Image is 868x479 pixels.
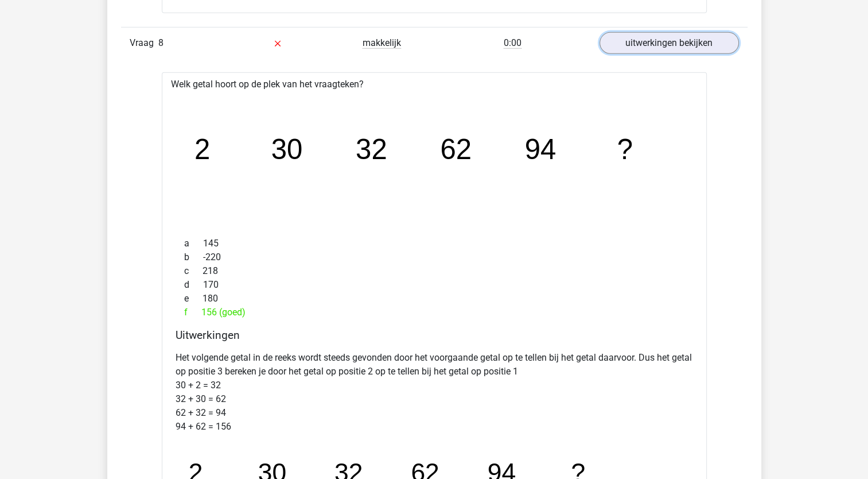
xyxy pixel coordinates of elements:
[271,134,303,165] tspan: 30
[184,278,203,292] span: d
[176,264,693,278] div: 218
[176,292,693,306] div: 180
[526,134,557,165] tspan: 94
[194,134,210,165] tspan: 2
[130,36,158,50] span: Vraag
[158,37,164,48] span: 8
[176,250,693,264] div: -220
[504,37,521,49] span: 0:00
[356,134,387,165] tspan: 32
[176,329,693,342] h4: Uitwerkingen
[176,278,693,292] div: 170
[363,37,401,49] span: makkelijk
[184,306,201,319] span: f
[184,292,203,306] span: e
[176,306,693,319] div: 156 (goed)
[184,264,203,278] span: c
[618,134,633,165] tspan: ?
[600,32,739,54] a: uitwerkingen bekijken
[176,351,693,434] p: Het volgende getal in de reeks wordt steeds gevonden door het voorgaande getal op te tellen bij h...
[176,237,693,250] div: 145
[441,134,472,165] tspan: 62
[184,250,203,264] span: b
[184,237,203,250] span: a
